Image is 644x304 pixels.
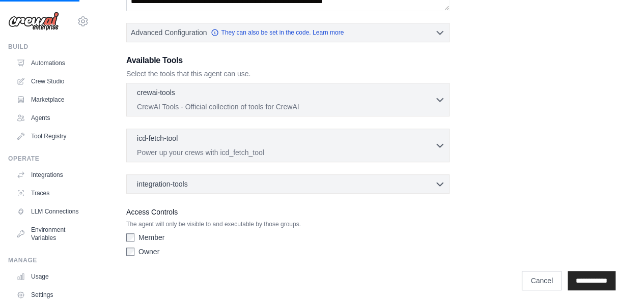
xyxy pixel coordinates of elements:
[12,287,89,303] a: Settings
[131,179,445,189] button: integration-tools
[126,54,450,67] h3: Available Tools
[126,69,450,79] p: Select the tools that this agent can use.
[131,133,445,158] button: icd-fetch-tool Power up your crews with icd_fetch_tool
[137,102,435,112] p: CrewAI Tools - Official collection of tools for CrewAI
[131,87,445,112] button: crewai-tools CrewAI Tools - Official collection of tools for CrewAI
[126,220,450,228] p: The agent will only be visible to and executable by those groups.
[8,155,89,163] div: Operate
[137,179,188,189] span: integration-tools
[12,55,89,71] a: Automations
[211,28,344,37] a: They can also be set in the code. Learn more
[137,133,178,143] p: icd-fetch-tool
[8,256,89,264] div: Manage
[12,203,89,220] a: LLM Connections
[138,232,164,242] label: Member
[12,268,89,285] a: Usage
[12,73,89,89] a: Crew Studio
[8,43,89,51] div: Build
[127,23,449,42] button: Advanced Configuration They can also be set in the code. Learn more
[137,87,175,98] p: crewai-tools
[12,110,89,126] a: Agents
[137,147,435,158] p: Power up your crews with icd_fetch_tool
[522,271,562,290] a: Cancel
[12,222,89,246] a: Environment Variables
[12,167,89,183] a: Integrations
[12,185,89,201] a: Traces
[8,12,59,31] img: Logo
[12,92,89,108] a: Marketplace
[131,27,207,38] span: Advanced Configuration
[126,206,450,218] label: Access Controls
[12,128,89,144] a: Tool Registry
[138,247,159,257] label: Owner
